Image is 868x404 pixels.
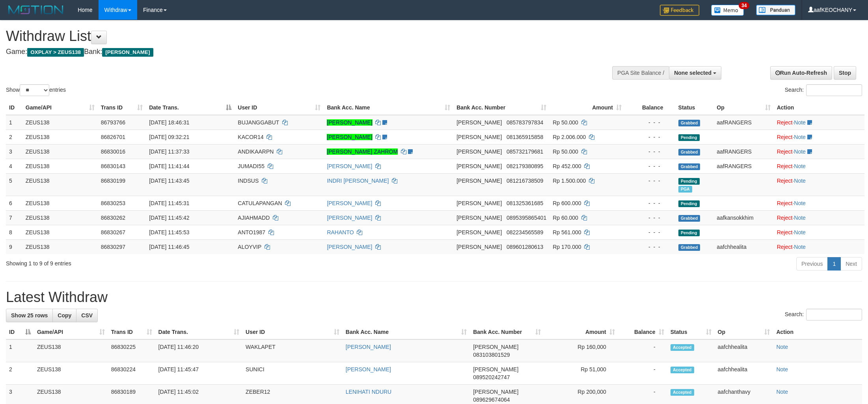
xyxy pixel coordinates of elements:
td: ZEUS138 [22,210,98,225]
th: Status: activate to sort column ascending [667,325,715,339]
span: [DATE] 11:43:45 [149,178,189,184]
a: [PERSON_NAME] [327,163,372,169]
a: INDRI [PERSON_NAME] [327,178,389,184]
span: Copy 085783797834 to clipboard [507,119,543,126]
td: 1 [6,115,22,130]
th: User ID: activate to sort column ascending [235,100,324,115]
span: Rp 170.000 [553,244,581,250]
div: - - - [628,119,672,126]
td: 4 [6,159,22,173]
td: [DATE] 11:45:47 [155,362,243,385]
span: CATULAPANGAN [238,200,282,206]
td: ZEUS138 [22,239,98,254]
a: Stop [834,66,856,80]
span: [PERSON_NAME] [456,200,502,206]
th: ID: activate to sort column descending [6,325,34,339]
div: - - - [628,148,672,156]
td: · [774,210,864,225]
span: INDSUS [238,178,259,184]
a: Note [794,163,806,169]
td: aafRANGERS [713,115,773,130]
a: [PERSON_NAME] [346,344,391,350]
span: Copy 081325361685 to clipboard [507,200,543,206]
button: None selected [669,66,721,80]
a: CSV [76,309,98,322]
div: Showing 1 to 9 of 9 entries [6,256,356,267]
span: [DATE] 11:45:31 [149,200,189,206]
span: 86830016 [101,148,125,155]
th: Trans ID: activate to sort column ascending [98,100,146,115]
td: · [774,144,864,159]
th: Action [774,100,864,115]
span: 86830253 [101,200,125,206]
span: Rp 452.000 [553,163,581,169]
span: [PERSON_NAME] [473,344,518,350]
a: Note [794,178,806,184]
img: Button%20Memo.svg [711,5,744,16]
td: - [618,362,667,385]
a: [PERSON_NAME] [327,244,372,250]
img: Feedback.jpg [660,5,699,16]
th: Trans ID: activate to sort column ascending [108,325,155,339]
td: · [774,159,864,173]
a: Run Auto-Refresh [770,66,832,80]
th: Bank Acc. Number: activate to sort column ascending [470,325,544,339]
div: - - - [628,243,672,251]
span: Copy 089520242747 to clipboard [473,374,510,380]
a: Reject [777,134,793,140]
span: Grabbed [678,120,700,126]
span: 86793766 [101,119,125,126]
span: Copy 089629674064 to clipboard [473,397,510,403]
td: ZEUS138 [22,115,98,130]
td: aafkansokkhim [713,210,773,225]
a: Reject [777,200,793,206]
a: [PERSON_NAME] [327,200,372,206]
span: 86830262 [101,215,125,221]
a: Previous [796,257,828,271]
a: Reject [777,229,793,235]
a: [PERSON_NAME] [346,366,391,372]
span: 86830297 [101,244,125,250]
td: Rp 160,000 [544,339,618,362]
span: [PERSON_NAME] [456,178,502,184]
td: ZEUS138 [22,173,98,196]
span: Rp 1.500.000 [553,178,586,184]
span: [DATE] 11:45:53 [149,229,189,235]
a: Note [794,215,806,221]
td: ZEUS138 [22,225,98,239]
select: Showentries [20,84,49,96]
th: Date Trans.: activate to sort column ascending [155,325,243,339]
span: Rp 561.000 [553,229,581,235]
td: ZEUS138 [22,130,98,144]
span: 86830267 [101,229,125,235]
td: 5 [6,173,22,196]
span: Accepted [671,389,694,396]
a: LENIHATI NDURU [346,389,391,395]
h1: Latest Withdraw [6,289,862,305]
span: ANTO1987 [238,229,265,235]
td: aafchhealita [715,362,773,385]
td: 3 [6,144,22,159]
th: Amount: activate to sort column ascending [549,100,625,115]
span: [DATE] 09:32:21 [149,134,189,140]
span: 86826701 [101,134,125,140]
th: Bank Acc. Name: activate to sort column ascending [324,100,453,115]
span: Grabbed [678,163,700,170]
a: Note [794,148,806,155]
td: [DATE] 11:46:20 [155,339,243,362]
th: Balance: activate to sort column ascending [618,325,667,339]
span: [DATE] 11:37:33 [149,148,189,155]
th: Bank Acc. Number: activate to sort column ascending [453,100,549,115]
span: Show 25 rows [11,312,48,319]
span: None selected [674,70,712,76]
span: Copy 081365915858 to clipboard [507,134,543,140]
a: Note [776,344,788,350]
a: Note [776,389,788,395]
span: JUMADI55 [238,163,264,169]
td: ZEUS138 [34,339,108,362]
span: [PERSON_NAME] [456,244,502,250]
span: [PERSON_NAME] [456,134,502,140]
span: Copy 085732179681 to clipboard [507,148,543,155]
a: Reject [777,215,793,221]
th: ID [6,100,22,115]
